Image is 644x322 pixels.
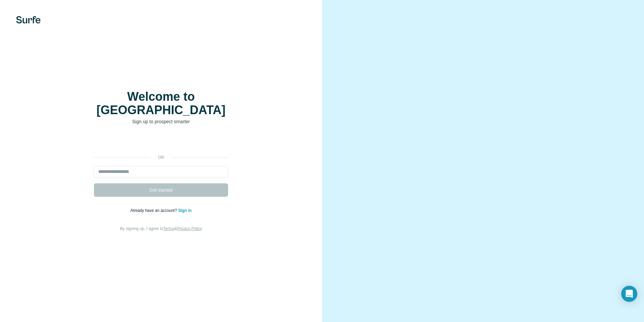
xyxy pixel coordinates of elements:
[94,118,228,125] p: Sign up to prospect smarter
[94,90,228,117] h1: Welcome to [GEOGRAPHIC_DATA]
[178,208,192,213] a: Sign in
[177,226,202,231] a: Privacy Policy
[163,226,174,231] a: Terms
[120,226,202,231] span: By signing up, I agree to &
[130,208,178,213] span: Already have an account?
[621,286,637,302] div: Open Intercom Messenger
[91,135,231,150] iframe: Schaltfläche „Über Google anmelden“
[16,16,41,24] img: Surfe's logo
[150,154,172,160] p: or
